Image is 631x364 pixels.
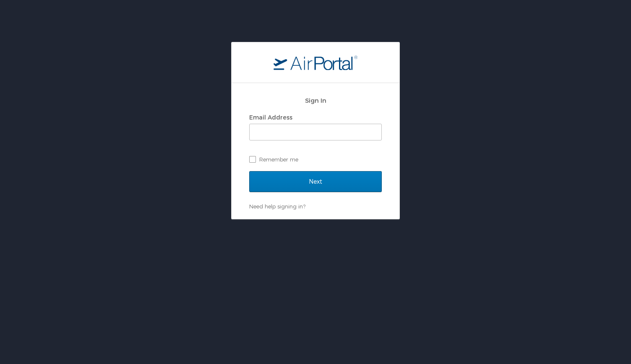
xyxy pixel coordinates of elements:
label: Email Address [249,114,292,121]
h2: Sign In [249,96,382,105]
input: Next [249,171,382,192]
img: logo [274,55,357,70]
label: Remember me [249,153,382,166]
a: Need help signing in? [249,203,305,210]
